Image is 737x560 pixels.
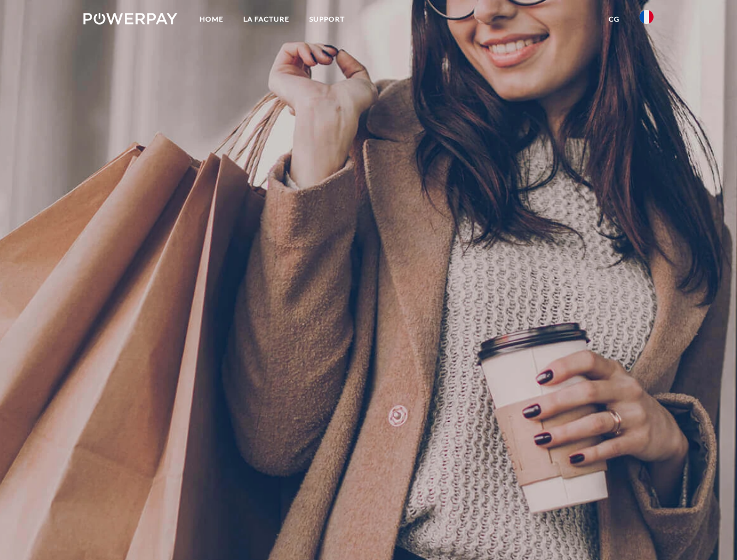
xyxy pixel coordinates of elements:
[83,13,177,24] img: logo-powerpay-white.svg
[599,9,630,30] a: CG
[299,9,355,30] a: Support
[190,9,233,30] a: Home
[640,10,654,24] img: fr
[233,9,299,30] a: LA FACTURE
